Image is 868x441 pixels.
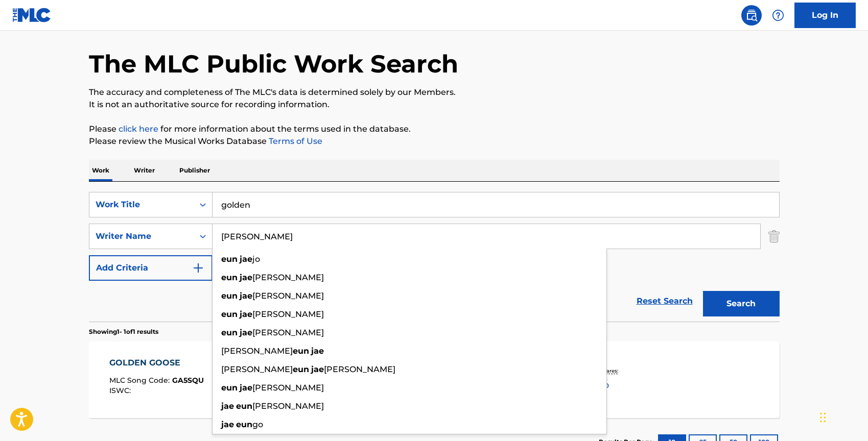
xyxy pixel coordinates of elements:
[119,124,158,134] a: click here
[252,291,324,301] span: [PERSON_NAME]
[794,3,856,28] a: Log In
[109,376,172,385] span: MLC Song Code :
[252,328,324,337] span: [PERSON_NAME]
[252,273,324,282] span: [PERSON_NAME]
[89,135,780,148] p: Please review the Musical Works Database
[267,136,322,146] a: Terms of Use
[221,383,238,393] strong: eun
[89,341,780,418] a: GOLDEN GOOSEMLC Song Code:GA5SQUISWC:Writers (5)[PERSON_NAME], [PERSON_NAME], [PERSON_NAME], [PER...
[252,420,263,429] span: go
[89,255,213,281] button: Add Criteria
[89,192,780,322] form: Search Form
[311,346,324,356] strong: jae
[631,290,698,312] a: Reset Search
[236,420,252,429] strong: eun
[768,224,780,249] img: Delete Criterion
[252,254,260,264] span: jo
[109,357,204,369] div: GOLDEN GOOSE
[240,309,252,319] strong: jae
[703,291,780,316] button: Search
[252,383,324,393] span: [PERSON_NAME]
[741,5,762,26] a: Public Search
[240,273,252,282] strong: jae
[240,291,252,301] strong: jae
[221,291,238,301] strong: eun
[252,401,324,411] span: [PERSON_NAME]
[221,309,238,319] strong: eun
[252,309,324,319] span: [PERSON_NAME]
[293,346,309,356] strong: eun
[89,86,780,99] p: The accuracy and completeness of The MLC's data is determined solely by our Members.
[240,254,252,264] strong: jae
[240,383,252,393] strong: jae
[96,199,187,211] div: Work Title
[324,364,395,374] span: [PERSON_NAME]
[176,160,213,181] p: Publisher
[172,376,204,385] span: GA5SQU
[221,273,238,282] strong: eun
[96,230,187,242] div: Writer Name
[221,346,293,356] span: [PERSON_NAME]
[12,8,52,22] img: MLC Logo
[768,5,788,26] div: Help
[745,9,758,21] img: search
[221,401,234,411] strong: jae
[109,386,133,395] span: ISWC :
[89,160,112,181] p: Work
[820,402,826,433] div: Drag
[89,48,458,79] h1: The MLC Public Work Search
[817,392,868,441] iframe: Chat Widget
[221,420,234,429] strong: jae
[89,327,158,336] p: Showing 1 - 1 of 1 results
[221,364,293,374] span: [PERSON_NAME]
[240,328,252,337] strong: jae
[89,123,780,135] p: Please for more information about the terms used in the database.
[192,262,204,274] img: 9d2ae6d4665cec9f34b9.svg
[89,99,780,111] p: It is not an authoritative source for recording information.
[221,328,238,337] strong: eun
[311,364,324,374] strong: jae
[772,9,784,21] img: help
[131,160,158,181] p: Writer
[221,254,238,264] strong: eun
[236,401,252,411] strong: eun
[293,364,309,374] strong: eun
